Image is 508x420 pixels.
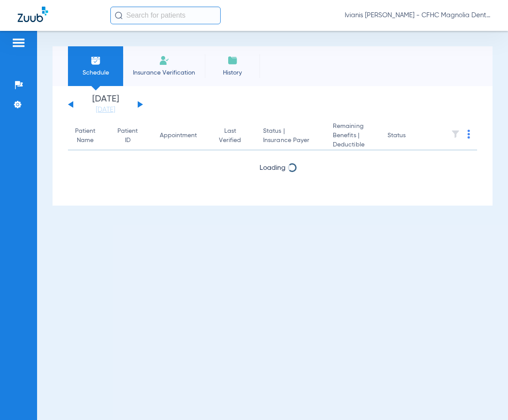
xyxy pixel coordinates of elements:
input: Search for patients [110,7,221,24]
div: Patient Name [75,127,95,145]
li: [DATE] [79,95,132,114]
span: Deductible [333,140,373,150]
th: Status [380,122,440,150]
span: Insurance Payer [263,136,319,145]
img: hamburger-icon [11,37,26,48]
div: Appointment [160,131,197,140]
span: Schedule [75,68,117,77]
img: History [227,55,238,66]
div: Appointment [160,131,205,140]
th: Remaining Benefits | [326,122,380,150]
img: group-dot-blue.svg [467,130,470,139]
div: Last Verified [219,127,249,145]
th: Status | [256,122,326,150]
div: Patient ID [117,127,146,145]
div: Last Verified [219,127,241,145]
div: Patient Name [75,127,103,145]
img: Search Icon [115,11,123,19]
a: [DATE] [79,105,132,114]
img: filter.svg [451,130,460,139]
img: Schedule [90,55,101,66]
span: Ivianis [PERSON_NAME] - CFHC Magnolia Dental [345,11,490,20]
img: Zuub Logo [18,7,48,22]
span: History [211,68,253,77]
span: Loading [260,165,286,172]
span: Insurance Verification [130,68,198,77]
div: Patient ID [117,127,138,145]
img: Manual Insurance Verification [159,55,169,66]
